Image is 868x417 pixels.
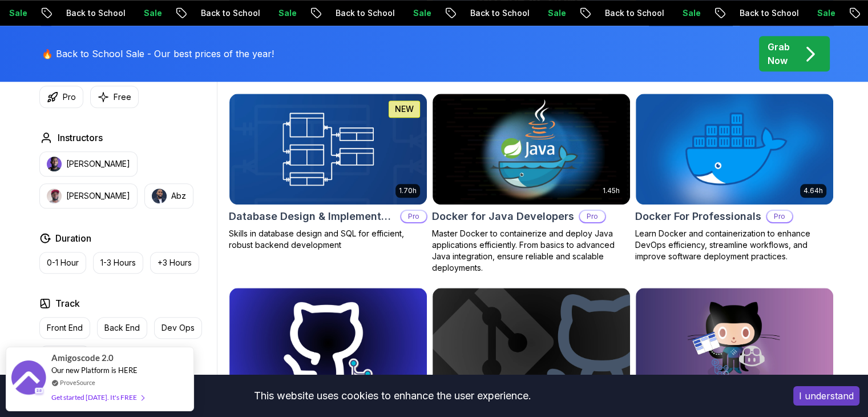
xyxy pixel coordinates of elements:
p: Learn Docker and containerization to enhance DevOps efficiency, streamline workflows, and improve... [635,228,834,262]
img: instructor img [152,189,167,203]
button: instructor img[PERSON_NAME] [39,183,138,209]
p: Abz [171,190,186,202]
p: 1.70h [399,186,417,195]
img: GitHub Toolkit card [636,288,833,399]
h2: Docker for Java Developers [432,209,574,224]
button: Pro [39,86,83,108]
button: 0-1 Hour [39,252,86,274]
button: Dev Ops [154,317,202,339]
p: Sale [256,7,292,19]
p: Pro [767,211,792,222]
img: Docker for Java Developers card [433,94,630,205]
button: Accept cookies [793,386,859,406]
div: Get started [DATE]. It's FREE [51,391,144,404]
a: ProveSource [60,378,95,387]
p: Pro [401,211,426,222]
p: Free [114,91,131,103]
p: Skills in database design and SQL for efficient, robust backend development [229,228,427,251]
p: Master Docker to containerize and deploy Java applications efficiently. From basics to advanced J... [432,228,631,274]
p: Pro [580,211,605,222]
p: Pro [63,91,76,103]
p: NEW [395,103,414,115]
img: provesource social proof notification image [11,360,46,398]
p: 4.64h [804,186,823,195]
span: Amigoscode 2.0 [51,351,114,364]
p: [PERSON_NAME] [66,158,130,170]
p: Back to School [717,7,794,19]
p: Back to School [582,7,660,19]
p: Sale [390,7,427,19]
img: instructor img [47,189,62,203]
button: Full Stack [39,346,90,367]
button: Front End [39,317,90,339]
button: +3 Hours [150,252,199,274]
p: Back to School [313,7,390,19]
p: Back to School [43,7,121,19]
p: Sale [794,7,831,19]
p: 1-3 Hours [100,257,136,268]
p: Grab Now [768,40,790,67]
img: Database Design & Implementation card [229,94,427,205]
img: Git & GitHub Fundamentals card [433,288,630,399]
h2: Instructors [58,131,103,145]
button: 1-3 Hours [93,252,143,274]
p: [PERSON_NAME] [66,190,130,202]
p: +3 Hours [158,257,192,268]
p: Sale [121,7,158,19]
h2: Track [55,296,80,310]
p: 🔥 Back to School Sale - Our best prices of the year! [42,47,274,61]
p: Back to School [178,7,256,19]
button: Back End [97,317,147,339]
img: instructor img [47,157,62,171]
p: Sale [660,7,696,19]
p: 1.45h [603,186,620,195]
p: Back to School [447,7,525,19]
div: This website uses cookies to enhance the user experience. [9,383,776,408]
button: instructor img[PERSON_NAME] [39,151,138,177]
img: Docker For Professionals card [636,94,833,205]
a: Database Design & Implementation card1.70hNEWDatabase Design & ImplementationProSkills in databas... [229,93,427,251]
span: Our new Platform is HERE [51,366,138,375]
p: Front End [47,322,83,334]
a: Docker for Java Developers card1.45hDocker for Java DevelopersProMaster Docker to containerize an... [432,93,631,274]
p: Dev Ops [162,322,195,334]
h2: Database Design & Implementation [229,209,395,224]
h2: Docker For Professionals [635,209,761,224]
a: Docker For Professionals card4.64hDocker For ProfessionalsProLearn Docker and containerization to... [635,93,834,262]
p: 0-1 Hour [47,257,79,268]
p: Back End [104,322,140,334]
p: Sale [525,7,562,19]
button: Free [90,86,139,108]
h2: Duration [55,231,91,245]
img: Git for Professionals card [229,288,427,399]
button: instructor imgAbz [144,183,193,209]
